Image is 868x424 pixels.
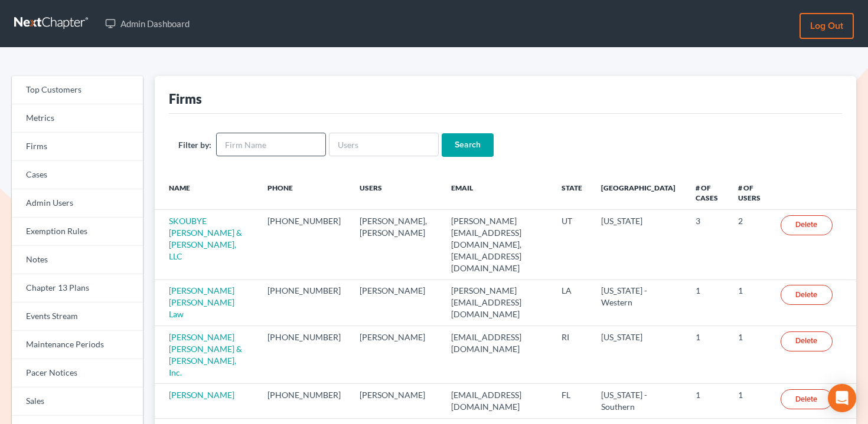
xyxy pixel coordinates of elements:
td: 3 [686,210,729,280]
td: [PERSON_NAME][EMAIL_ADDRESS][DOMAIN_NAME], [EMAIL_ADDRESS][DOMAIN_NAME] [442,210,553,280]
a: [PERSON_NAME] [PERSON_NAME] & [PERSON_NAME], Inc. [169,332,242,377]
th: Name [155,176,258,210]
td: [PHONE_NUMBER] [258,326,350,384]
td: 2 [729,210,771,280]
a: Admin Users [12,189,143,218]
div: Open Intercom Messenger [828,384,856,412]
div: Firms [169,90,202,107]
input: Search [442,133,494,157]
td: [US_STATE] [592,210,686,280]
th: State [552,176,592,210]
td: [PERSON_NAME] [350,326,442,384]
td: [US_STATE] - Western [592,280,686,326]
a: Delete [781,389,833,409]
td: 1 [729,326,771,384]
th: # of Cases [686,176,729,210]
a: Delete [781,285,833,305]
td: [PHONE_NUMBER] [258,280,350,326]
td: 1 [729,280,771,326]
th: Users [350,176,442,210]
th: Phone [258,176,350,210]
a: Delete [781,331,833,351]
a: Chapter 13 Plans [12,274,143,303]
td: LA [552,280,592,326]
a: Events Stream [12,303,143,331]
th: Email [442,176,553,210]
label: Filter by: [178,139,211,151]
a: Log out [800,13,854,39]
td: [PERSON_NAME][EMAIL_ADDRESS][DOMAIN_NAME] [442,280,553,326]
td: [PHONE_NUMBER] [258,210,350,280]
th: [GEOGRAPHIC_DATA] [592,176,686,210]
a: Cases [12,161,143,189]
a: Delete [781,215,833,235]
a: Firms [12,133,143,161]
a: Admin Dashboard [99,13,195,34]
a: Exemption Rules [12,218,143,246]
td: [PERSON_NAME] [350,280,442,326]
td: 1 [729,384,771,418]
td: [US_STATE] [592,326,686,384]
a: Notes [12,246,143,274]
td: [EMAIL_ADDRESS][DOMAIN_NAME] [442,326,553,384]
td: [US_STATE] - Southern [592,384,686,418]
input: Firm Name [216,133,326,156]
a: Top Customers [12,76,143,104]
td: RI [552,326,592,384]
a: Sales [12,387,143,416]
td: [EMAIL_ADDRESS][DOMAIN_NAME] [442,384,553,418]
a: [PERSON_NAME] [PERSON_NAME] Law [169,285,234,319]
a: Maintenance Periods [12,331,143,359]
td: [PHONE_NUMBER] [258,384,350,418]
a: Metrics [12,104,143,133]
th: # of Users [729,176,771,210]
a: Pacer Notices [12,359,143,387]
td: 1 [686,280,729,326]
td: FL [552,384,592,418]
input: Users [329,133,439,156]
a: [PERSON_NAME] [169,390,234,400]
td: 1 [686,384,729,418]
td: 1 [686,326,729,384]
td: [PERSON_NAME], [PERSON_NAME] [350,210,442,280]
td: [PERSON_NAME] [350,384,442,418]
td: UT [552,210,592,280]
a: SKOUBYE [PERSON_NAME] & [PERSON_NAME], LLC [169,216,242,261]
